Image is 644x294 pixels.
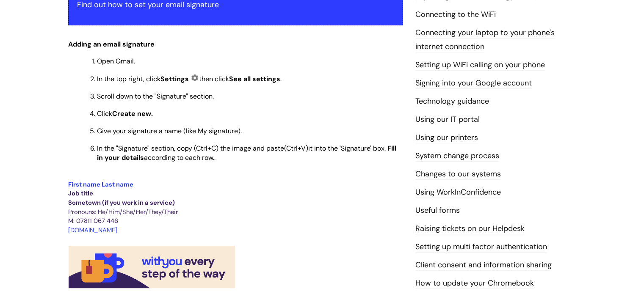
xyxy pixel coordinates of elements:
[68,40,155,49] span: Adding an email signature
[68,226,117,234] span: [DOMAIN_NAME]
[415,114,480,125] a: Using our IT portal
[68,198,175,207] span: Sometown (if you work in a service)
[284,144,308,153] span: (Ctrl+V)
[415,9,496,20] a: Connecting to the WiFi
[97,126,242,135] span: Give your signature a name (like My signature).
[68,246,235,290] img: WithYou email signature image
[415,132,478,143] a: Using our printers
[415,242,547,253] a: Setting up multi factor authentication
[415,260,552,271] a: Client consent and information sharing
[280,74,282,83] span: .
[112,109,153,118] span: Create new.
[191,74,199,82] img: Settings
[97,92,214,101] span: Scroll down to the "Signature" section.
[68,189,93,198] span: Job title
[97,57,135,66] span: Open Gmail.
[97,144,396,162] strong: Fill in your details
[97,109,112,118] span: Click
[415,60,545,71] a: Setting up WiFi calling on your phone
[308,144,386,153] span: it into the 'Signature' box.
[68,208,178,216] span: Pronouns: He/Him/She/Her/They/Their
[68,283,235,289] a: WithYou email signature image
[68,180,133,189] span: First name Last name
[415,169,501,180] a: Changes to our systems
[97,144,396,162] span: In the "Signature" section, c according to each row..
[415,187,501,198] a: Using WorkInConfidence
[181,144,284,153] span: opy (Ctrl+C) the image and paste
[415,205,460,216] a: Useful forms
[229,74,280,83] span: See all settings
[415,27,555,52] a: Connecting your laptop to your phone's internet connection
[415,151,499,162] a: System change process
[199,74,229,83] span: then click
[160,74,189,83] strong: Settings
[68,217,118,225] span: M: 07811 067 446
[415,96,489,107] a: Technology guidance
[415,278,534,289] a: How to update your Chromebook
[415,223,525,234] a: Raising tickets on our Helpdesk
[415,78,532,89] a: Signing into your Google account
[97,74,191,83] span: In the top right, click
